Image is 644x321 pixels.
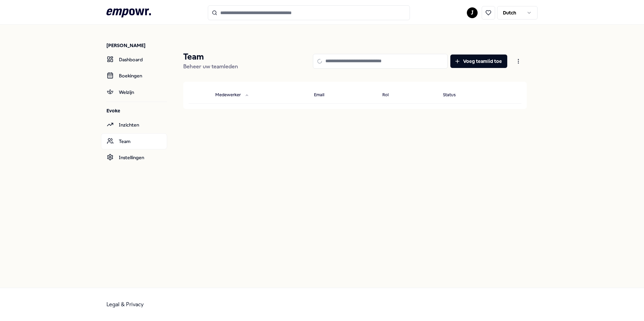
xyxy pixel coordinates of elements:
[210,88,254,102] button: Medewerker
[101,68,167,84] a: Boekingen
[101,84,167,100] a: Welzijn
[208,5,410,20] input: Search for products, categories or subcategories
[467,7,478,18] button: J
[101,51,167,68] a: Dashboard
[183,51,238,62] p: Team
[106,42,167,49] p: [PERSON_NAME]
[101,149,167,166] a: Instellingen
[101,133,167,149] a: Team
[377,88,402,102] button: Rol
[309,88,338,102] button: Email
[101,117,167,133] a: Inzichten
[106,301,144,308] a: Legal & Privacy
[106,107,167,114] p: Evoke
[183,63,238,70] span: Beheer uw teamleden
[450,55,507,68] button: Voeg teamlid toe
[438,88,469,102] button: Status
[510,55,527,68] button: Open menu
